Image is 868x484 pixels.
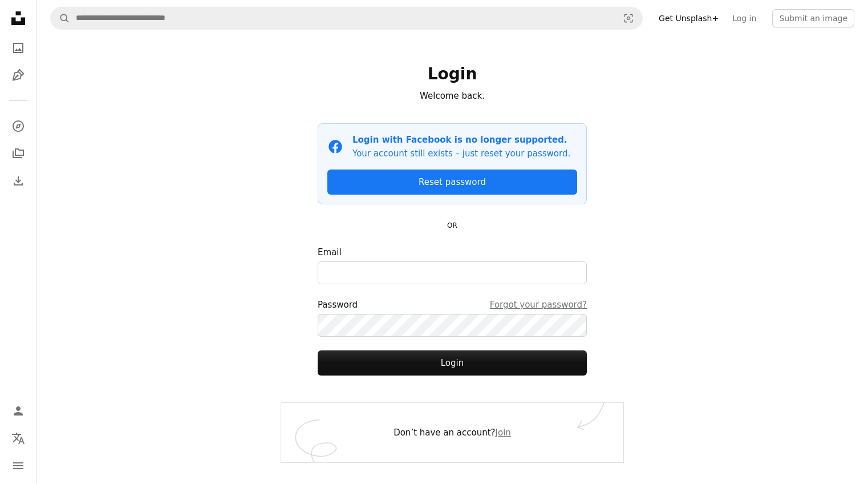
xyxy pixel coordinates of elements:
[725,9,763,27] a: Log in
[496,427,511,438] a: Join
[318,298,587,312] div: Password
[7,142,30,165] a: Collections
[7,37,30,59] a: Photos
[7,7,30,32] a: Home — Unsplash
[7,454,30,477] button: Menu
[7,400,30,422] a: Log in / Sign up
[447,221,457,229] small: OR
[51,7,70,29] button: Search Unsplash
[615,7,642,29] button: Visual search
[772,9,854,27] button: Submit an image
[318,245,587,284] label: Email
[490,298,587,312] a: Forgot your password?
[7,64,30,87] a: Illustrations
[281,403,623,462] div: Don’t have an account?
[318,261,587,284] input: Email
[7,427,30,450] button: Language
[318,64,587,84] h1: Login
[318,89,587,103] p: Welcome back.
[652,9,725,27] a: Get Unsplash+
[50,7,643,30] form: Find visuals sitewide
[318,314,587,337] input: PasswordForgot your password?
[318,350,587,376] button: Login
[7,170,30,192] a: Download History
[7,115,30,138] a: Explore
[327,170,577,195] a: Reset password
[352,133,570,147] p: Login with Facebook is no longer supported.
[352,147,570,160] p: Your account still exists – just reset your password.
